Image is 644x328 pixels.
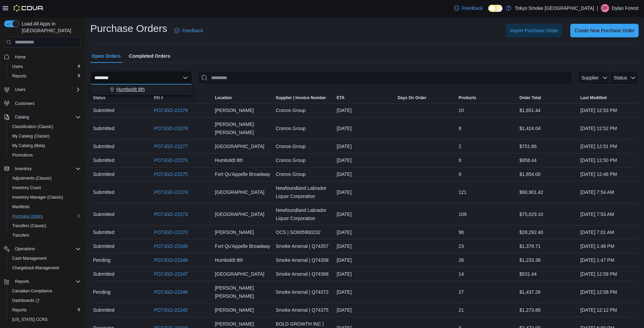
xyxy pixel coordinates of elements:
span: Transfers [10,231,81,239]
span: Supplier [582,75,599,80]
span: 10 [459,106,464,114]
div: [DATE] 1:47 PM [578,253,639,267]
span: Reports [10,306,81,314]
span: Manifests [12,204,30,209]
button: Transfers (Classic) [7,221,84,231]
span: 14 [459,270,464,278]
div: Newfoundland Labrador Liquor Corporation [273,181,334,203]
input: This is a search bar. After typing your query, hit enter to filter the results lower in the page. [198,71,572,85]
a: PO7JGD-22276 [154,156,188,164]
div: [DATE] [334,253,395,267]
span: Chargeback Management [12,265,59,271]
a: PO7JGD-22247 [154,270,188,278]
span: Inventory [12,165,81,173]
span: Adjustments (Classic) [12,176,52,181]
span: [PERSON_NAME] [PERSON_NAME] [215,284,270,300]
button: ETA [334,92,395,103]
span: Customers [12,99,81,108]
span: Inventory [15,166,32,171]
div: Cronos Group [273,153,334,167]
span: 23 [459,242,464,250]
div: [DATE] 12:59 PM [578,267,639,281]
div: Cronos Group [273,104,334,117]
span: Reports [12,73,26,79]
div: $90,901.42 [517,185,577,199]
div: [DATE] [334,140,395,153]
span: My Catalog (Classic) [10,132,81,140]
div: [DATE] 7:53 AM [578,207,639,221]
span: Manifests [10,203,81,211]
span: Promotions [10,151,81,159]
span: Cash Management [12,256,47,261]
span: Days On Order [398,95,426,101]
button: Catalog [12,113,32,121]
div: [DATE] [334,207,395,221]
span: Supplier | Invoice Number [276,95,326,101]
span: Promotions [12,152,33,158]
button: Users [7,62,84,71]
button: Close list of options [183,75,188,80]
button: Inventory Count [7,183,84,193]
div: [DATE] [334,104,395,117]
span: Home [15,54,26,60]
a: Dashboards [10,296,42,305]
div: $958.44 [517,153,577,167]
button: Create New Purchase Order [570,24,639,37]
a: Feedback [171,24,206,37]
a: Inventory Count [10,184,44,192]
a: My Catalog (Classic) [10,132,53,140]
button: Reports [7,305,84,315]
div: $1,233.38 [517,253,577,267]
span: Create New Purchase Order [574,27,634,34]
div: [DATE] [334,153,395,167]
span: Operations [12,245,81,253]
button: Operations [12,245,38,253]
span: Pending [93,288,110,296]
span: 8 [459,124,461,132]
a: Canadian Compliance [10,287,55,295]
span: Submitted [93,106,114,114]
span: Washington CCRS [10,315,81,324]
a: Adjustments (Classic) [10,174,54,182]
div: Location [215,95,232,101]
a: Reports [10,306,29,314]
span: Users [12,64,23,69]
span: My Catalog (Classic) [12,133,50,139]
a: Home [12,53,29,61]
div: [DATE] 12:46 PM [578,167,639,181]
button: PO # [151,92,212,103]
span: Classification (Classic) [10,123,81,131]
span: [GEOGRAPHIC_DATA] [215,210,264,218]
button: Catalog [1,112,84,122]
span: Catalog [12,113,81,121]
span: Inventory Count [10,184,81,192]
span: Submitted [93,124,114,132]
div: Smoke Arsenal | Q74375 [273,303,334,317]
div: [DATE] [334,167,395,181]
span: Reports [15,279,29,284]
span: Inventory Manager (Classic) [10,193,81,201]
span: Submitted [93,270,114,278]
div: Smoke Arsenal | Q74358 [273,253,334,267]
span: Chargeback Management [10,264,81,272]
button: Cash Management [7,254,84,263]
button: Canadian Compliance [7,286,84,296]
div: $531.44 [517,267,577,281]
span: Order Total [519,95,541,101]
button: Transfers [7,231,84,240]
span: Customers [15,101,35,106]
a: Cash Management [10,254,49,262]
div: Smoke Arsenal | Q74372 [273,285,334,299]
a: Feedback [451,1,485,15]
div: [DATE] [334,267,395,281]
span: [GEOGRAPHIC_DATA] [215,270,264,278]
button: Adjustments (Classic) [7,174,84,183]
span: 6 [459,156,461,164]
a: PO7JGD-22270 [154,228,188,236]
span: Reports [12,277,81,286]
div: [DATE] [334,239,395,253]
span: Reports [12,307,26,313]
button: Inventory [12,165,34,173]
